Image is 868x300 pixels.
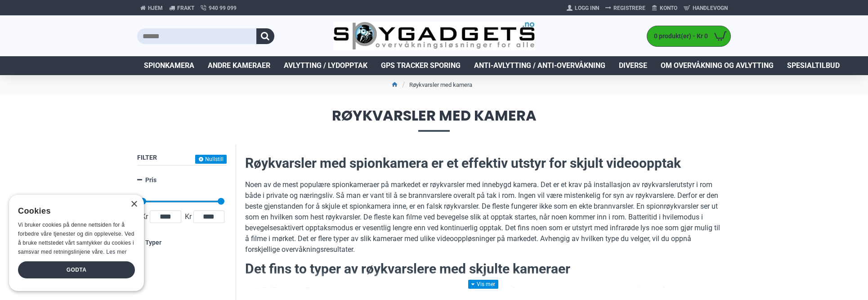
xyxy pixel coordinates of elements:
a: Konto [649,1,680,15]
p: Noen av de mest populære spionkameraer på markedet er røykvarsler med innebygd kamera. Det er et ... [245,179,722,255]
h2: Røykvarsler med spionkamera er et effektiv utstyr for skjult videoopptak [245,154,722,173]
span: Handlevogn [693,4,728,12]
a: Diverse [612,56,654,75]
a: Spionkamera [137,56,201,75]
span: Kr [139,211,150,222]
span: Avlytting / Lydopptak [284,60,367,71]
span: Registrere [613,4,645,12]
a: 0 produkt(er) - Kr 0 [647,26,730,46]
a: Avlytting / Lydopptak [277,56,374,75]
span: Konto [660,4,677,12]
span: Andre kameraer [208,60,270,71]
span: Kr [183,211,193,222]
span: Filter [137,154,157,161]
a: Andre kameraer [201,56,277,75]
a: Anti-avlytting / Anti-overvåkning [467,56,612,75]
span: Om overvåkning og avlytting [661,60,774,71]
span: GPS Tracker Sporing [381,60,461,71]
span: Spionkamera [144,60,194,71]
a: Handlevogn [680,1,731,15]
div: Godta [18,261,135,278]
span: Logg Inn [575,4,599,12]
div: Close [130,201,137,208]
span: Anti-avlytting / Anti-overvåkning [474,60,605,71]
span: Diverse [619,60,647,71]
span: Vi bruker cookies på denne nettsiden for å forbedre våre tjenester og din opplevelse. Ved å bruke... [18,222,134,255]
a: Registrere [602,1,649,15]
button: Nullstill [195,155,227,164]
span: 0 produkt(er) - Kr 0 [647,31,710,41]
span: Frakt [177,4,194,12]
span: Røykvarsler med kamera [137,108,731,131]
span: Hjem [148,4,163,12]
a: Pris [137,172,227,188]
div: Cookies [18,201,129,221]
a: Spesialtilbud [780,56,846,75]
span: 940 99 099 [209,4,237,12]
a: Les mer, opens a new window [106,249,126,255]
a: Logg Inn [564,1,602,15]
h2: Det fins to typer av røykvarslere med skjulte kameraer [245,260,722,278]
a: Typer [137,235,227,251]
img: SpyGadgets.no [333,22,535,51]
a: GPS Tracker Sporing [374,56,467,75]
span: Spesialtilbud [787,60,840,71]
a: Om overvåkning og avlytting [654,56,780,75]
